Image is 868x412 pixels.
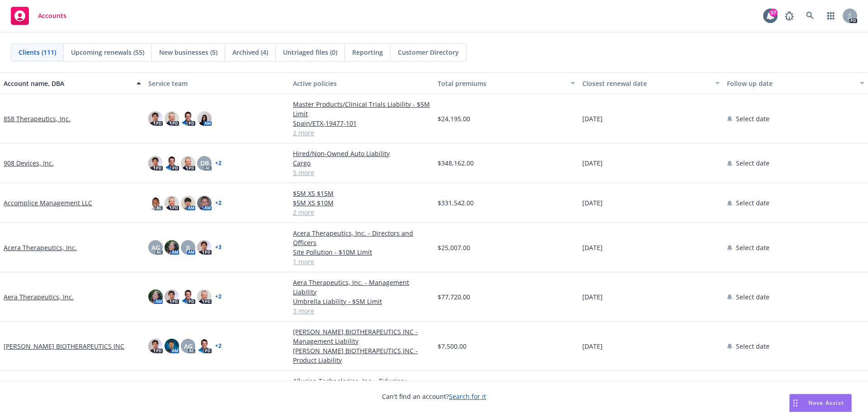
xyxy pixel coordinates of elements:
[181,196,195,210] img: photo
[165,156,179,170] img: photo
[232,47,268,57] span: Archived (4)
[790,394,801,412] div: Drag to move
[582,158,603,168] span: [DATE]
[38,12,66,19] span: Accounts
[293,189,430,198] a: $5M XS $15M
[148,156,163,170] img: photo
[736,198,769,208] span: Select date
[293,208,430,217] a: 2 more
[582,79,710,88] div: Closest renewal date
[4,79,131,88] div: Account name, DBA
[197,240,212,255] img: photo
[352,47,383,57] span: Reporting
[197,111,212,126] img: photo
[215,343,222,349] a: + 2
[215,245,222,250] a: + 3
[438,158,474,168] span: $348,162.00
[293,346,430,365] a: [PERSON_NAME] BIOTHERAPEUTICS INC - Product Liability
[293,228,430,247] a: Acera Therapeutics, Inc. - Directors and Officers
[148,111,163,126] img: photo
[197,196,212,210] img: photo
[71,47,144,57] span: Upcoming renewals (55)
[579,72,723,94] button: Closest renewal date
[215,294,222,299] a: + 2
[801,7,819,25] a: Search
[148,289,163,304] img: photo
[736,158,769,168] span: Select date
[582,341,603,351] span: [DATE]
[438,114,470,123] span: $24,195.00
[293,149,430,158] a: Hired/Non-Owned Auto Liability
[197,289,212,304] img: photo
[293,158,430,168] a: Cargo
[438,79,565,88] div: Total premiums
[165,196,179,210] img: photo
[582,243,603,252] span: [DATE]
[165,240,179,255] img: photo
[293,297,430,306] a: Umbrella Liability - $5M Limit
[780,7,798,25] a: Report a Bug
[582,114,603,123] span: [DATE]
[293,376,430,395] a: Allurion Technologies, Inc. - Fiduciary Liability
[165,111,179,126] img: photo
[382,392,486,401] span: Can't find an account?
[449,392,486,401] a: Search for it
[789,394,852,412] button: Nova Assist
[4,243,77,252] a: Acera Therapeutics, Inc.
[736,341,769,351] span: Select date
[4,114,71,123] a: 858 Therapeutics, Inc.
[4,198,92,208] a: Accomplice Management LLC
[7,3,70,28] a: Accounts
[438,341,467,351] span: $7,500.00
[293,118,430,128] a: Spain/ETX-19477-101
[822,7,840,25] a: Switch app
[398,47,459,57] span: Customer Directory
[4,292,74,302] a: Aera Therapeutics, Inc.
[293,198,430,208] a: $5M XS $10M
[293,99,430,118] a: Master Products/Clinical Trials Liability - $5M Limit
[438,198,474,208] span: $331,542.00
[808,399,844,407] span: Nova Assist
[200,158,209,168] span: DB
[145,72,289,94] button: Service team
[438,243,470,252] span: $25,007.00
[736,243,769,252] span: Select date
[148,79,286,88] div: Service team
[293,168,430,177] a: 5 more
[582,198,603,208] span: [DATE]
[434,72,579,94] button: Total premiums
[736,114,769,123] span: Select date
[148,339,163,353] img: photo
[197,339,212,353] img: photo
[736,292,769,302] span: Select date
[165,289,179,304] img: photo
[293,257,430,266] a: 1 more
[293,79,430,88] div: Active policies
[186,243,190,252] span: JJ
[293,278,430,297] a: Aera Therapeutics, Inc. - Management Liability
[148,196,163,210] img: photo
[19,47,56,57] span: Clients (111)
[181,111,195,126] img: photo
[283,47,337,57] span: Untriaged files (0)
[151,243,160,252] span: AG
[159,47,217,57] span: New businesses (5)
[727,79,854,88] div: Follow up date
[438,292,470,302] span: $77,720.00
[582,292,603,302] span: [DATE]
[293,327,430,346] a: [PERSON_NAME] BIOTHERAPEUTICS INC - Management Liability
[293,247,430,257] a: Site Pollution - $10M Limit
[181,289,195,304] img: photo
[293,128,430,137] a: 2 more
[181,156,195,170] img: photo
[769,9,778,17] div: 57
[289,72,434,94] button: Active policies
[4,341,124,351] a: [PERSON_NAME] BIOTHERAPEUTICS INC
[4,158,54,168] a: 908 Devices, Inc.
[293,306,430,316] a: 3 more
